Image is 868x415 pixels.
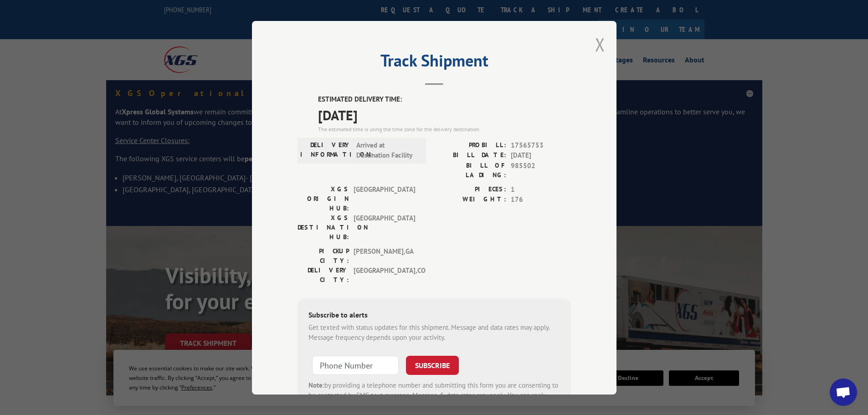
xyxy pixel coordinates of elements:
span: [GEOGRAPHIC_DATA] , CO [354,265,415,284]
label: ESTIMATED DELIVERY TIME: [318,94,571,105]
div: Get texted with status updates for this shipment. Message and data rates may apply. Message frequ... [308,322,560,343]
label: BILL OF LADING: [434,160,506,179]
span: 1 [511,184,571,195]
span: [DATE] [511,150,571,161]
label: XGS ORIGIN HUB: [298,184,349,213]
span: 17565753 [511,140,571,150]
button: SUBSCRIBE [406,355,459,374]
label: WEIGHT: [434,195,506,205]
h2: Track Shipment [298,54,571,72]
label: DELIVERY INFORMATION: [300,140,352,160]
label: DELIVERY CITY: [298,265,349,284]
label: XGS DESTINATION HUB: [298,213,349,241]
label: BILL DATE: [434,150,506,161]
label: PIECES: [434,184,506,195]
label: PROBILL: [434,140,506,150]
div: by providing a telephone number and submitting this form you are consenting to be contacted by SM... [308,380,560,411]
span: Arrived at Destination Facility [356,140,418,160]
input: Phone Number [312,355,399,374]
span: [PERSON_NAME] , GA [354,246,415,265]
strong: Note: [308,380,324,389]
span: [GEOGRAPHIC_DATA] [354,213,415,241]
span: [DATE] [318,104,571,125]
span: 985502 [511,160,571,179]
span: 176 [511,195,571,205]
div: Subscribe to alerts [308,309,560,322]
span: [GEOGRAPHIC_DATA] [354,184,415,213]
a: Open chat [830,379,857,406]
button: Close modal [595,32,605,56]
div: The estimated time is using the time zone for the delivery destination. [318,125,571,133]
label: PICKUP CITY: [298,246,349,265]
